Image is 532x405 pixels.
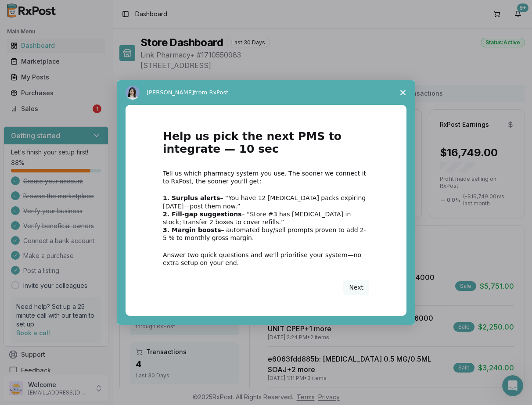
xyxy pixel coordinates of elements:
[163,211,242,218] b: 2. Fill-gap suggestions
[163,210,369,226] div: – “Store #3 has [MEDICAL_DATA] in stock; transfer 2 boxes to cover refills.”
[194,89,228,96] span: from RxPost
[163,226,221,233] b: 3. Margin boosts
[163,169,369,185] div: Tell us which pharmacy system you use. The sooner we connect it to RxPost, the sooner you’ll get:
[343,280,369,295] button: Next
[147,89,194,96] span: [PERSON_NAME]
[163,251,369,267] div: Answer two quick questions and we’ll prioritise your system—no extra setup on your end.
[391,80,415,105] span: Close survey
[126,86,140,100] img: Profile image for Alice
[163,194,220,201] b: 1. Surplus alerts
[163,226,369,242] div: – automated buy/sell prompts proven to add 2-5 % to monthly gross margin.
[163,194,369,210] div: – “You have 12 [MEDICAL_DATA] packs expiring [DATE]—post them now.”
[163,130,369,161] h1: Help us pick the next PMS to integrate — 10 sec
